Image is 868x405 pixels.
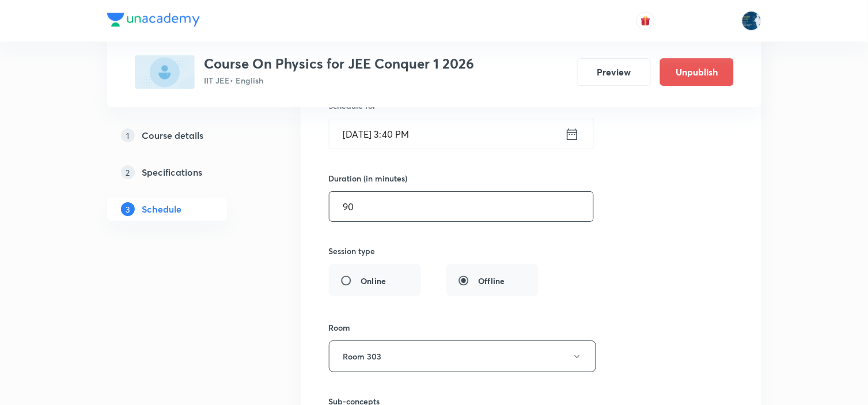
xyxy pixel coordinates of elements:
p: 2 [121,165,135,179]
img: Lokeshwar Chiluveru [742,11,761,31]
h6: Room [329,321,351,334]
h5: Course details [142,128,203,142]
img: Company Logo [107,13,200,27]
img: 9228939E-9121-4448-8B0B-6F16013EE825_plus.png [135,55,195,89]
a: Company Logo [107,13,200,29]
button: Room 303 [329,340,596,372]
p: 3 [121,202,135,216]
h5: Schedule [142,202,181,216]
button: Preview [577,58,651,86]
button: avatar [636,12,655,30]
a: 1Course details [107,124,264,147]
img: avatar [640,16,651,26]
button: Unpublish [660,58,734,86]
h3: Course On Physics for JEE Conquer 1 2026 [204,55,474,72]
h5: Specifications [142,165,202,179]
p: IIT JEE • English [204,74,474,86]
h6: Session type [329,245,376,257]
a: 2Specifications [107,161,264,184]
input: 90 [329,192,593,221]
h6: Duration (in minutes) [329,172,408,184]
p: 1 [121,128,135,142]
